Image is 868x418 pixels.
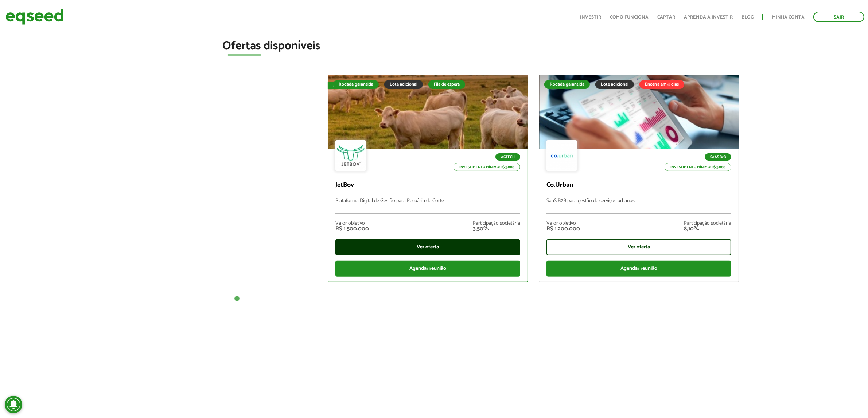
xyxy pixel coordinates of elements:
[222,40,863,52] h2: Ofertas disponíveis
[813,12,864,22] a: Sair
[473,221,520,226] div: Participação societária
[580,15,601,20] a: Investir
[639,80,684,89] div: Encerra em 4 dias
[546,239,731,255] div: Ver oferta
[544,80,590,89] div: Rodada garantida
[742,15,754,20] a: Blog
[546,226,580,232] div: R$ 1.200.000
[546,261,731,277] div: Agendar reunião
[665,163,731,171] p: Investimento mínimo: R$ 5.000
[333,80,379,89] div: Rodada garantida
[454,163,520,171] p: Investimento mínimo: R$ 5.000
[705,153,731,161] p: SaaS B2B
[335,221,369,226] div: Valor objetivo
[335,261,520,277] div: Agendar reunião
[684,226,731,232] div: 8,10%
[5,7,64,27] img: EqSeed
[546,198,731,214] p: SaaS B2B para gestão de serviços urbanos
[328,75,528,282] a: Fila de espera Rodada garantida Lote adicional Fila de espera Agtech Investimento mínimo: R$ 5.00...
[473,226,520,232] div: 3,50%
[384,80,423,89] div: Lote adicional
[495,153,520,161] p: Agtech
[684,221,731,226] div: Participação societária
[772,15,805,20] a: Minha conta
[546,221,580,226] div: Valor objetivo
[233,295,241,303] button: 1 of 1
[684,15,733,20] a: Aprenda a investir
[428,80,465,89] div: Fila de espera
[335,226,369,232] div: R$ 1.500.000
[328,82,365,89] div: Fila de espera
[335,198,520,214] p: Plataforma Digital de Gestão para Pecuária de Corte
[657,15,675,20] a: Captar
[335,239,520,255] div: Ver oferta
[595,80,634,89] div: Lote adicional
[546,181,731,189] p: Co.Urban
[539,75,739,282] a: Rodada garantida Lote adicional Encerra em 4 dias SaaS B2B Investimento mínimo: R$ 5.000 Co.Urban...
[335,181,520,189] p: JetBov
[610,15,649,20] a: Como funciona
